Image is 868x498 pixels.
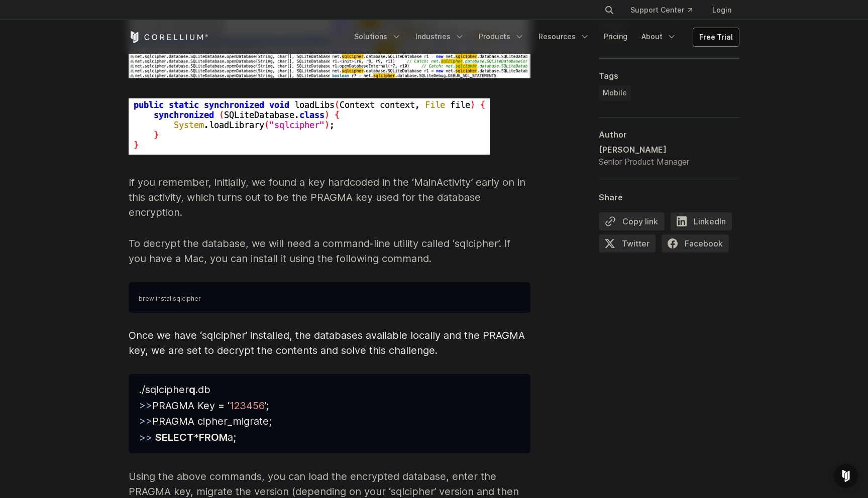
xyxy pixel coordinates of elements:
[671,212,738,234] a: LinkedIn
[599,234,656,253] span: Twitter
[599,192,739,202] div: Share
[622,1,700,19] a: Support Center
[409,28,471,46] a: Industries
[599,130,739,140] div: Author
[348,28,739,47] div: Navigation Menu
[662,234,735,257] a: Facebook
[139,431,152,443] span: >>
[139,295,173,302] span: brew install
[671,212,732,230] span: LinkedIn
[704,1,739,19] a: Login
[599,234,662,257] a: Twitter
[189,384,195,396] strong: q
[599,212,665,230] button: Copy link
[532,28,596,46] a: Resources
[155,431,194,443] strong: SELECT
[635,28,683,46] a: About
[139,384,272,444] span: ./sqlcipher .db PRAGMA Key = ‘ ’; PRAGMA cipher_migrate; * a;
[473,28,530,46] a: Products
[834,464,858,488] div: Open Intercom Messenger
[173,295,201,302] span: sqlcipher
[129,175,530,220] p: If you remember, initially, we found a key hardcoded in the ‘MainActivity’ early on in this activ...
[199,431,228,443] strong: FROM
[592,1,739,19] div: Navigation Menu
[662,234,729,253] span: Facebook
[129,329,525,356] span: Once we have ‘sqlcipher’ installed, the databases available locally and the PRAGMA key, we are se...
[599,71,739,81] div: Tags
[603,88,627,98] span: Mobile
[600,1,618,19] button: Search
[139,400,152,412] span: >>
[139,415,152,427] span: >>
[129,31,208,43] a: Corellium Home
[599,156,689,168] div: Senior Product Manager
[129,98,490,155] img: Public static synchronized void
[348,28,407,46] a: Solutions
[693,28,739,46] a: Free Trial
[599,85,631,101] a: Mobile
[598,28,633,46] a: Pricing
[129,236,530,266] p: To decrypt the database, we will need a command-line utility called ‘sqlcipher’. If you have a Ma...
[230,400,265,412] span: 123456
[599,144,689,156] div: [PERSON_NAME]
